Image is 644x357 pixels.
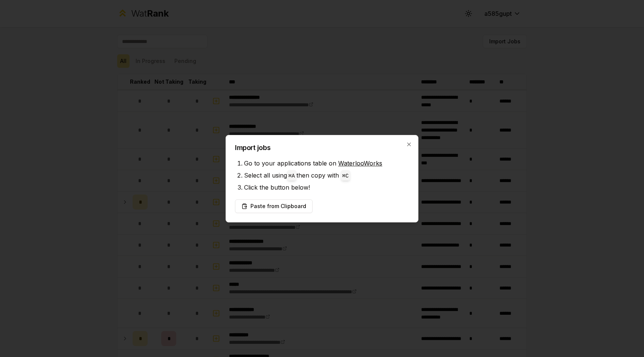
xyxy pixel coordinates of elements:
code: ⌘ C [342,173,349,179]
li: Go to your applications table on [244,157,409,169]
a: WaterlooWorks [338,159,382,167]
button: Paste from Clipboard [235,199,313,213]
h2: Import jobs [235,144,409,151]
li: Click the button below! [244,181,409,193]
li: Select all using then copy with [244,169,409,181]
code: ⌘ A [288,173,295,179]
